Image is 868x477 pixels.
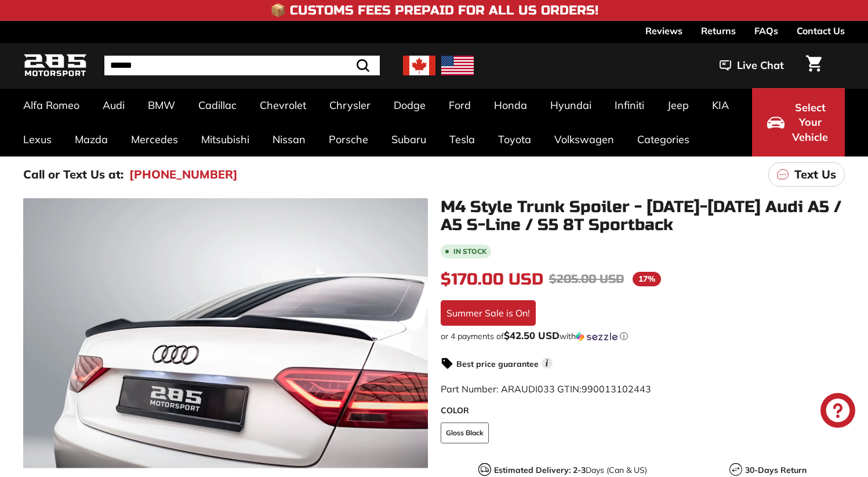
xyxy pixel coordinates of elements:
span: 990013102443 [582,383,651,395]
div: or 4 payments of$42.50 USDwithSezzle Click to learn more about Sezzle [441,330,845,342]
a: Porsche [317,122,380,156]
strong: Estimated Delivery: 2-3 [494,465,586,475]
a: Honda [482,88,539,122]
a: Reviews [645,21,682,41]
label: COLOR [441,405,845,417]
a: Ford [437,88,482,122]
img: Sezzle [576,332,618,342]
a: Categories [626,122,701,156]
a: BMW [136,88,187,122]
a: [PHONE_NUMBER] [129,166,238,183]
span: $170.00 USD [441,270,543,289]
a: Cadillac [187,88,248,122]
a: Hyundai [539,88,603,122]
a: FAQs [754,21,778,41]
a: Mazda [63,122,119,156]
a: Infiniti [603,88,656,122]
a: Volkswagen [543,122,626,156]
span: Part Number: ARAUDI033 GTIN: [441,383,651,395]
a: Audi [91,88,136,122]
div: Summer Sale is On! [441,300,536,326]
a: Lexus [12,122,63,156]
a: Alfa Romeo [12,88,91,122]
input: Search [104,56,380,75]
a: Returns [701,21,736,41]
p: Days (Can & US) [494,464,647,476]
a: Cart [799,46,829,85]
a: Toyota [486,122,543,156]
img: Logo_285_Motorsport_areodynamics_components [23,52,87,79]
p: Call or Text Us at: [23,166,124,183]
div: or 4 payments of with [441,330,845,342]
a: KIA [700,88,740,122]
p: Text Us [794,166,836,183]
span: Select Your Vehicle [790,100,830,145]
a: Mitsubishi [190,122,261,156]
a: Subaru [380,122,438,156]
span: Live Chat [737,58,784,73]
a: Nissan [261,122,317,156]
strong: 30-Days Return [745,465,807,475]
a: Dodge [382,88,437,122]
a: Chevrolet [248,88,318,122]
a: Contact Us [797,21,845,41]
span: i [542,358,553,369]
inbox-online-store-chat: Shopify online store chat [817,393,859,431]
a: Mercedes [119,122,190,156]
span: $205.00 USD [549,272,624,286]
a: Chrysler [318,88,382,122]
span: $42.50 USD [504,329,560,341]
strong: Best price guarantee [456,359,539,369]
a: Tesla [438,122,486,156]
button: Select Your Vehicle [752,88,845,156]
h4: 📦 Customs Fees Prepaid for All US Orders! [270,3,598,17]
a: Jeep [656,88,700,122]
span: 17% [633,272,661,286]
h1: M4 Style Trunk Spoiler - [DATE]-[DATE] Audi A5 / A5 S-Line / S5 8T Sportback [441,198,845,234]
b: In stock [453,248,486,255]
a: Text Us [768,162,845,187]
button: Live Chat [704,51,799,80]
